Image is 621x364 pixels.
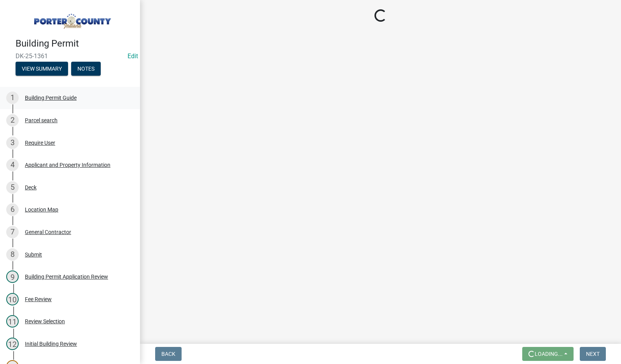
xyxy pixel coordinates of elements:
h4: Building Permit [16,38,134,49]
div: 10 [6,293,19,305]
div: Review Selection [25,319,65,324]
img: Porter County, Indiana [16,8,128,30]
div: Building Permit Application Review [25,274,108,279]
span: DK-25-1361 [16,52,124,60]
div: 4 [6,159,19,171]
div: Location Map [25,207,58,212]
button: Notes [71,62,101,76]
div: 8 [6,248,19,261]
div: 6 [6,203,19,216]
div: Fee Review [25,296,52,302]
wm-modal-confirm: Summary [16,66,68,72]
div: Applicant and Property Information [25,162,110,168]
button: Loading... [522,347,574,361]
wm-modal-confirm: Edit Application Number [128,52,138,60]
div: 9 [6,270,19,283]
div: Submit [25,252,42,257]
span: Loading... [535,351,563,357]
div: 12 [6,338,19,350]
span: Back [161,351,175,357]
div: 7 [6,226,19,238]
span: Next [586,351,600,357]
div: Building Permit Guide [25,95,77,101]
wm-modal-confirm: Notes [71,66,101,72]
div: 1 [6,92,19,104]
button: View Summary [16,62,68,76]
div: 5 [6,181,19,194]
div: General Contractor [25,229,71,235]
div: Require User [25,140,55,146]
div: 11 [6,315,19,328]
div: 3 [6,137,19,149]
button: Back [155,347,182,361]
div: Initial Building Review [25,341,77,347]
div: Parcel search [25,118,58,123]
a: Edit [128,52,138,60]
div: 2 [6,114,19,127]
button: Next [580,347,606,361]
div: Deck [25,185,37,190]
